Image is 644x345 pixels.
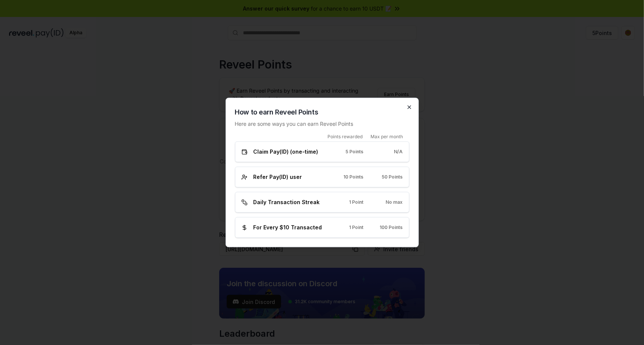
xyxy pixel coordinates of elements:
[346,149,363,155] span: 5 Points
[386,199,403,205] span: No max
[254,148,318,156] span: Claim Pay(ID) (one-time)
[254,198,320,206] span: Daily Transaction Streak
[235,107,409,118] h2: How to earn Reveel Points
[254,173,302,181] span: Refer Pay(ID) user
[254,224,322,232] span: For Every $10 Transacted
[343,174,363,180] span: 10 Points
[382,174,403,180] span: 50 Points
[349,199,363,205] span: 1 Point
[349,224,363,231] span: 1 Point
[371,134,403,140] span: Max per month
[235,120,409,128] p: Here are some ways you can earn Reveel Points
[394,149,403,155] span: N/A
[380,224,403,231] span: 100 Points
[327,134,363,140] span: Points rewarded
